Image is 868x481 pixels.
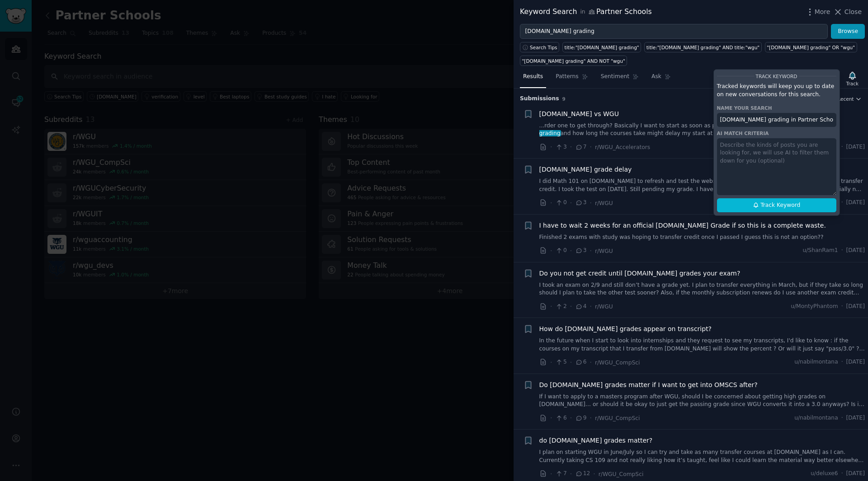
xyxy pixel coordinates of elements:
[841,358,843,366] span: ·
[539,393,865,409] a: If I want to apply to a masters program after WGU, should I be concerned about getting high grade...
[590,198,592,208] span: ·
[539,436,653,445] a: do [DOMAIN_NAME] grades matter?
[648,70,674,88] a: Ask
[575,414,586,422] span: 9
[539,177,865,193] a: I did Math 101 on [DOMAIN_NAME] to refresh and test the website out before attempting Calculus I ...
[841,247,843,255] span: ·
[841,303,843,311] span: ·
[590,413,592,423] span: ·
[580,8,585,16] span: in
[717,113,836,127] input: Name this search
[550,142,552,152] span: ·
[846,199,865,207] span: [DATE]
[556,73,578,81] span: Patterns
[562,42,641,52] a: title:"[DOMAIN_NAME] grading"
[599,471,644,477] span: r/WGU_CompSci
[844,7,862,17] span: Close
[523,73,543,81] span: Results
[843,69,862,88] button: Track
[590,302,592,311] span: ·
[539,380,758,390] a: Do [DOMAIN_NAME] grades matter if I want to get into OMSCS after?
[841,199,843,207] span: ·
[646,44,760,51] div: title:"[DOMAIN_NAME] grading" AND title:"wgu"
[575,247,586,255] span: 3
[552,70,591,88] a: Patterns
[765,42,857,52] a: "[DOMAIN_NAME] grading" OR "wgu"
[550,246,552,256] span: ·
[565,44,639,51] div: title:"[DOMAIN_NAME] grading"
[794,414,838,422] span: u/nabilmontana
[539,122,865,138] a: ...rder one to get through? Basically I want to start as soon as possible but waiting for the[DOM...
[539,448,865,464] a: I plan on starting WGU in June/July so I can try and take as many transfer courses at [DOMAIN_NAM...
[811,470,838,478] span: u/deluxe6
[595,144,650,150] span: r/WGU_Accelerators
[570,142,572,152] span: ·
[846,80,859,87] div: Track
[595,360,640,366] span: r/WGU_CompSci
[841,143,843,151] span: ·
[550,198,552,208] span: ·
[717,105,836,111] div: Name your search
[539,324,712,334] a: How do [DOMAIN_NAME] grades appear on transcript?
[846,358,865,366] span: [DATE]
[846,303,865,311] span: [DATE]
[539,165,632,174] a: [DOMAIN_NAME] grade delay
[841,470,843,478] span: ·
[555,358,566,366] span: 5
[570,302,572,311] span: ·
[575,303,586,311] span: 4
[717,83,836,98] p: Tracked keywords will keep you up to date on new conversations for this search.
[539,109,619,119] a: [DOMAIN_NAME] vs WGU
[815,7,830,17] span: More
[520,6,652,18] div: Keyword Search Partner Schools
[570,246,572,256] span: ·
[841,414,843,422] span: ·
[539,281,865,297] a: I took an exam on 2/9 and still don’t have a grade yet. I plan to transfer everything in March, b...
[756,74,797,79] span: Track Keyword
[520,70,546,88] a: Results
[562,96,566,102] span: 9
[598,70,642,88] a: Sentiment
[550,302,552,311] span: ·
[550,469,552,479] span: ·
[846,414,865,422] span: [DATE]
[717,130,836,136] div: AI match criteria
[570,198,572,208] span: ·
[805,7,830,17] button: More
[590,358,592,367] span: ·
[520,24,828,39] input: Try a keyword related to your business
[846,143,865,151] span: [DATE]
[590,142,592,152] span: ·
[595,200,613,206] span: r/WGU
[555,303,566,311] span: 2
[555,143,566,151] span: 3
[846,470,865,478] span: [DATE]
[595,248,613,254] span: r/WGU
[802,247,838,255] span: u/ShanRam1
[550,358,552,367] span: ·
[717,198,836,213] button: Track Keyword
[570,413,572,423] span: ·
[595,415,640,421] span: r/WGU_CompSci
[550,413,552,423] span: ·
[570,469,572,479] span: ·
[644,42,762,52] a: title:"[DOMAIN_NAME] grading" AND title:"wgu"
[593,469,595,479] span: ·
[595,304,613,310] span: r/WGU
[539,221,826,230] a: I have to wait 2 weeks for an official [DOMAIN_NAME] Grade if so this is a complete waste.
[837,96,862,102] button: Recent
[837,96,854,102] span: Recent
[570,358,572,367] span: ·
[520,95,559,103] span: Submission s
[590,246,592,256] span: ·
[555,470,566,478] span: 7
[575,199,586,207] span: 3
[794,358,838,366] span: u/nabilmontana
[555,414,566,422] span: 6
